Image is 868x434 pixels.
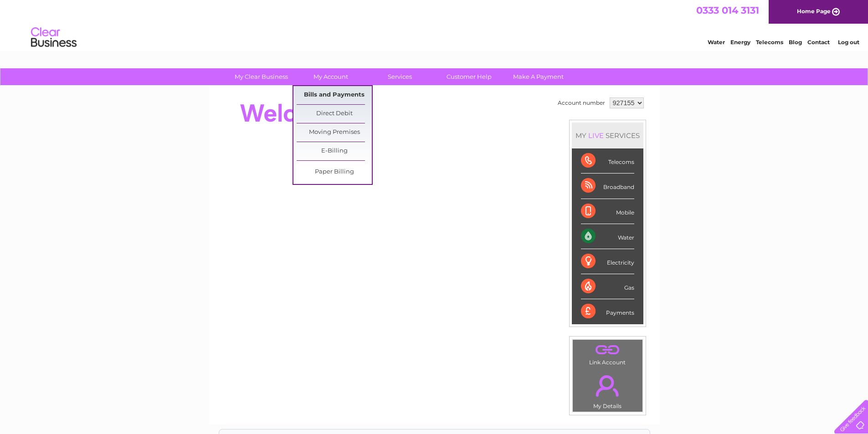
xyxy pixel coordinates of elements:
[572,339,643,368] td: Link Account
[293,68,368,85] a: My Account
[807,39,830,46] a: Contact
[297,163,372,181] a: Paper Billing
[708,39,725,46] a: Water
[581,274,634,299] div: Gas
[789,39,802,46] a: Blog
[581,299,634,324] div: Payments
[581,224,634,249] div: Water
[297,142,372,160] a: E-Billing
[586,131,606,140] div: LIVE
[572,368,643,412] td: My Details
[297,86,372,104] a: Bills and Payments
[838,39,859,46] a: Log out
[224,68,299,85] a: My Clear Business
[575,342,640,358] a: .
[297,105,372,123] a: Direct Debit
[581,199,634,224] div: Mobile
[756,39,783,46] a: Telecoms
[219,5,650,44] div: Clear Business is a trading name of Verastar Limited (registered in [GEOGRAPHIC_DATA] No. 3667643...
[696,5,759,16] a: 0333 014 3131
[31,24,77,51] img: logo.png
[362,68,437,85] a: Services
[555,95,607,111] td: Account number
[297,123,372,142] a: Moving Premises
[501,68,576,85] a: Make A Payment
[730,39,750,46] a: Energy
[431,68,507,85] a: Customer Help
[575,370,640,402] a: .
[581,174,634,199] div: Broadband
[581,148,634,174] div: Telecoms
[581,249,634,274] div: Electricity
[572,123,643,148] div: MY SERVICES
